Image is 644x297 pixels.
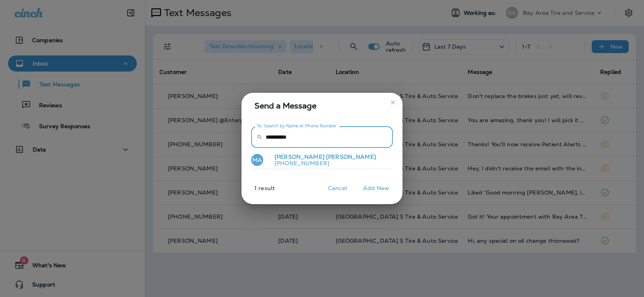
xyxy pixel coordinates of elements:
p: [PHONE_NUMBER] [268,160,376,166]
button: Add New [359,182,393,195]
label: To: Search by Name or Phone Number [257,123,337,129]
div: MA [251,154,263,166]
button: Cancel [322,182,353,195]
p: 1 result [238,185,275,198]
span: Send a Message [254,99,393,112]
span: [PERSON_NAME] [275,153,324,160]
button: close [386,96,399,109]
button: MA[PERSON_NAME] [PERSON_NAME][PHONE_NUMBER] [251,151,393,170]
span: [PERSON_NAME] [326,153,376,160]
